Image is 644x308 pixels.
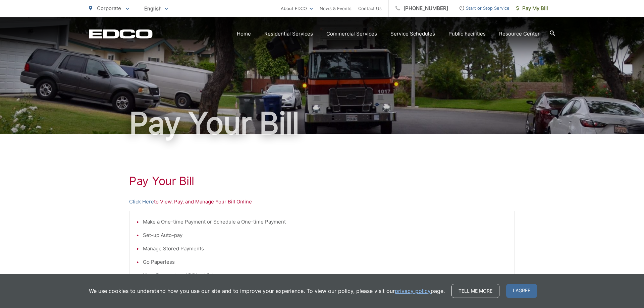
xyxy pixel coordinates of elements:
[143,245,508,253] li: Manage Stored Payments
[89,29,153,39] a: EDCD logo. Return to the homepage.
[143,218,508,226] li: Make a One-time Payment or Schedule a One-time Payment
[129,198,515,206] p: to View, Pay, and Manage Your Bill Online
[499,30,540,38] a: Resource Center
[516,4,548,12] span: Pay My Bill
[281,4,313,12] a: About EDCO
[358,4,382,12] a: Contact Us
[448,30,486,38] a: Public Facilities
[139,3,173,14] span: English
[97,5,121,11] span: Corporate
[326,30,377,38] a: Commercial Services
[129,174,515,188] h1: Pay Your Bill
[89,287,445,295] p: We use cookies to understand how you use our site and to improve your experience. To view our pol...
[390,30,435,38] a: Service Schedules
[143,258,508,266] li: Go Paperless
[237,30,251,38] a: Home
[264,30,313,38] a: Residential Services
[451,284,499,298] a: Tell me more
[143,231,508,239] li: Set-up Auto-pay
[320,4,352,12] a: News & Events
[395,287,431,295] a: privacy policy
[143,271,508,280] li: View Payment and Billing History
[506,284,537,298] span: I agree
[89,107,555,140] h1: Pay Your Bill
[129,198,154,206] a: Click Here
